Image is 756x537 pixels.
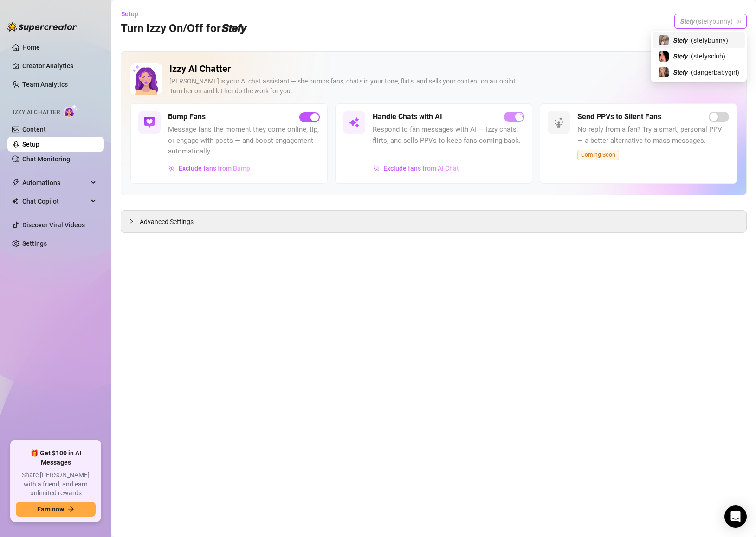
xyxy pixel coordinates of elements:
span: Respond to fan messages with AI — Izzy chats, flirts, and sells PPVs to keep fans coming back. [373,124,524,146]
span: ( stefybunny ) [691,35,728,45]
span: Coming Soon [577,150,619,160]
span: 🎁 Get $100 in AI Messages [16,449,96,467]
img: svg%3e [144,117,155,128]
button: Exclude fans from Bump [168,161,251,176]
button: Setup [121,6,146,21]
span: loading [515,113,523,121]
span: 𝙎𝙩𝙚𝙛𝙮 [673,35,687,45]
span: Chat Copilot [22,194,88,209]
span: ( dangerbabygirl ) [691,67,739,77]
div: Open Intercom Messenger [724,505,747,528]
span: Automations [22,175,88,190]
span: team [736,19,742,24]
img: AI Chatter [64,104,78,118]
span: Earn now [37,505,64,513]
img: 𝙎𝙩𝙚𝙛𝙮 (@dangerbabygirl) [659,67,669,77]
span: arrow-right [68,506,74,512]
img: 𝙎𝙩𝙚𝙛𝙮 (@stefysclub) [659,51,669,62]
a: Settings [22,240,47,247]
a: Setup [22,141,39,148]
span: thunderbolt [12,179,19,186]
img: svg%3e [168,165,175,172]
button: Earn nowarrow-right [16,502,96,517]
a: Content [22,126,46,133]
span: collapsed [129,218,134,224]
h5: Handle Chats with AI [373,111,442,122]
img: 𝙎𝙩𝙚𝙛𝙮 (@stefybunny) [659,35,669,45]
span: No reply from a fan? Try a smart, personal PPV — a better alternative to mass messages. [577,124,729,146]
span: Share [PERSON_NAME] with a friend, and earn unlimited rewards [16,471,96,498]
span: Izzy AI Chatter [13,108,60,117]
span: Advanced Settings [140,217,194,227]
span: Exclude fans from AI Chat [383,165,459,172]
span: ( stefysclub ) [691,51,725,61]
img: svg%3e [373,165,380,172]
h5: Bump Fans [168,111,206,122]
h3: Turn Izzy On/Off for 𝙎𝙩𝙚𝙛𝙮 [121,21,246,36]
button: Exclude fans from AI Chat [373,161,459,176]
a: Home [22,44,40,51]
a: Creator Analytics [22,58,97,73]
span: 𝙎𝙩𝙚𝙛𝙮 (stefybunny) [680,14,741,28]
a: Team Analytics [22,81,68,88]
div: collapsed [129,216,140,226]
span: 𝙎𝙩𝙚𝙛𝙮 [673,67,687,77]
span: Exclude fans from Bump [179,165,250,172]
span: 𝙎𝙩𝙚𝙛𝙮 [673,51,687,61]
span: Setup [121,10,138,18]
a: Discover Viral Videos [22,221,85,229]
img: Chat Copilot [12,198,18,205]
a: Chat Monitoring [22,155,70,163]
h2: Izzy AI Chatter [169,63,708,75]
div: [PERSON_NAME] is your AI chat assistant — she bumps fans, chats in your tone, flirts, and sells y... [169,77,708,96]
h5: Send PPVs to Silent Fans [577,111,661,122]
img: Izzy AI Chatter [130,63,162,95]
img: svg%3e [349,117,360,128]
img: logo-BBDzfeDw.svg [7,22,77,32]
span: Message fans the moment they come online, tip, or engage with posts — and boost engagement automa... [168,124,320,157]
img: svg%3e [553,117,564,128]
